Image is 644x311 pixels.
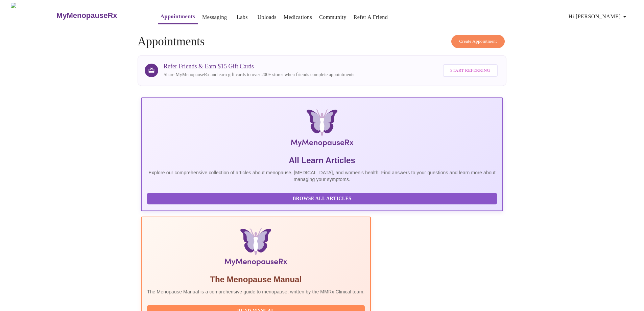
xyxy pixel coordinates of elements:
a: MyMenopauseRx [55,4,144,27]
p: The Menopause Manual is a comprehensive guide to menopause, written by the MMRx Clinical team. [147,288,365,295]
p: Explore our comprehensive collection of articles about menopause, [MEDICAL_DATA], and women's hea... [147,169,497,183]
button: Browse All Articles [147,193,497,205]
a: Start Referring [441,61,499,80]
a: Labs [237,13,248,22]
img: Menopause Manual [182,228,330,269]
button: Appointments [158,10,198,24]
button: Community [316,10,349,24]
button: Medications [281,10,315,24]
h3: Refer Friends & Earn $15 Gift Cards [164,63,354,70]
p: Share MyMenopauseRx and earn gift cards to over 200+ stores when friends complete appointments [164,71,354,78]
img: MyMenopauseRx Logo [11,3,55,28]
a: Community [319,13,347,22]
span: Hi [PERSON_NAME] [569,12,629,21]
button: Uploads [255,10,279,24]
button: Hi [PERSON_NAME] [566,10,631,23]
button: Labs [231,10,253,24]
h5: The Menopause Manual [147,274,365,285]
h3: MyMenopauseRx [56,11,117,20]
button: Refer a Friend [351,10,391,24]
a: Uploads [257,13,277,22]
h5: All Learn Articles [147,155,497,166]
h4: Appointments [138,35,506,48]
img: MyMenopauseRx Logo [201,109,443,150]
span: Create Appointment [459,38,497,45]
a: Browse All Articles [147,195,499,201]
span: Browse All Articles [154,195,490,203]
button: Create Appointment [451,35,505,48]
a: Appointments [161,12,195,21]
a: Refer a Friend [354,13,388,22]
span: Start Referring [450,67,490,74]
a: Messaging [202,13,227,22]
button: Messaging [199,10,230,24]
a: Medications [284,13,312,22]
button: Start Referring [443,64,498,77]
